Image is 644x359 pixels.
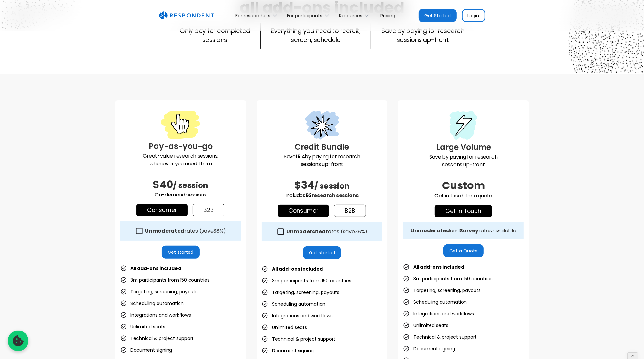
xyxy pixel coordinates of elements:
[162,246,200,259] a: Get started
[262,334,335,343] li: Technical & project support
[180,27,250,45] p: Only pay for completed sessions
[314,181,350,191] span: / session
[262,141,382,153] h3: Credit Bundle
[271,27,360,45] p: Everything you need to recruit, screen, schedule
[287,12,322,19] div: For participants
[213,227,224,235] span: 38%
[120,152,241,168] p: Great-value research sessions, whenever you need them
[339,12,362,19] div: Resources
[312,192,359,199] span: research sessions
[235,12,270,19] div: For researchers
[403,297,467,307] li: Scheduling automation
[262,288,339,297] li: Targeting, screening, payouts
[462,9,485,22] a: Login
[262,323,307,332] li: Unlimited seats
[334,205,366,217] a: b2b
[419,9,457,22] a: Get Started
[145,228,226,234] div: rates (save )
[262,153,382,168] p: Save by paying for research sessions up-front
[410,228,516,234] div: and rates available
[303,246,341,259] a: Get started
[403,344,455,353] li: Document signing
[460,227,478,234] strong: Survey
[262,346,314,355] li: Document signing
[403,141,524,153] h3: Large Volume
[120,275,210,285] li: 3m participants from 150 countries
[136,204,188,216] a: Consumer
[403,192,524,200] p: Get in touch for a quote
[193,204,224,216] a: b2b
[375,8,400,23] a: Pricing
[335,8,375,23] div: Resources
[403,332,477,342] li: Technical & project support
[153,177,173,192] span: $40
[120,345,172,354] li: Document signing
[120,334,194,343] li: Technical & project support
[283,8,335,23] div: For participants
[120,140,241,152] h3: Pay-as-you-go
[435,205,492,217] a: get in touch
[120,310,191,320] li: Integrations and workflows
[262,276,351,285] li: 3m participants from 150 countries
[272,266,323,272] strong: All add-ons included
[403,309,474,318] li: Integrations and workflows
[410,227,450,234] strong: Unmoderated
[131,265,181,272] strong: All add-ons included
[159,11,214,20] img: Untitled UI logotext
[305,192,312,199] span: 63
[294,178,314,192] span: $34
[403,286,481,295] li: Targeting, screening, payouts
[145,227,184,235] strong: Unmoderated
[159,11,214,20] a: home
[442,178,485,193] span: Custom
[262,299,325,309] li: Scheduling automation
[232,8,283,23] div: For researchers
[413,264,464,270] strong: All add-ons included
[120,191,241,199] p: On-demand sessions
[403,153,524,169] p: Save by paying for research sessions up-front
[443,244,484,257] a: Get a Quote
[403,274,493,283] li: 3m participants from 150 countries
[296,153,305,160] strong: 15%
[278,205,329,217] a: Consumer
[262,311,333,320] li: Integrations and workflows
[120,287,198,296] li: Targeting, screening, payouts
[262,192,382,199] p: Includes
[403,321,448,330] li: Unlimited seats
[120,299,184,308] li: Scheduling automation
[286,229,367,235] div: rates (save )
[355,228,365,235] span: 38%
[120,322,166,331] li: Unlimited seats
[286,228,326,235] strong: Unmoderated
[381,27,464,45] p: Save by paying for research sessions up-front
[173,180,208,191] span: / session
